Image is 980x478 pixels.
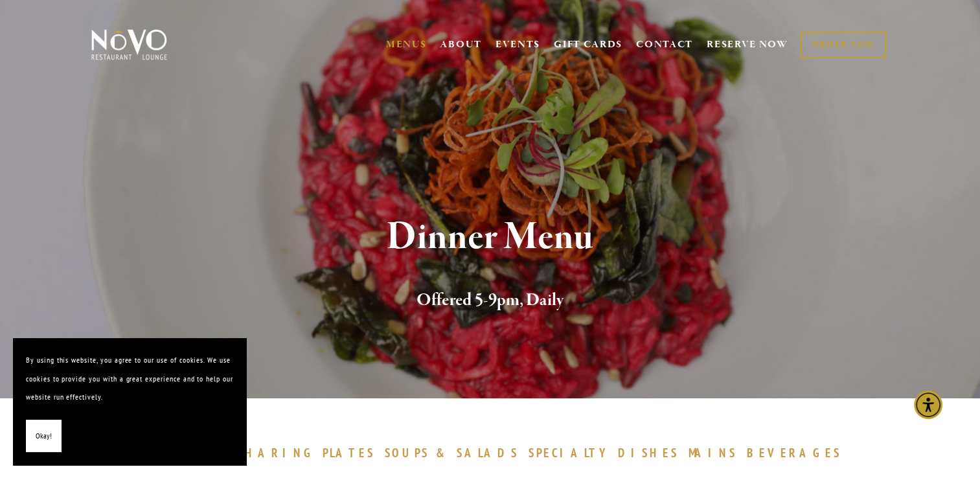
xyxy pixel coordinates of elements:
a: SOUPS&SALADS [384,445,525,461]
a: RESERVE NOW [707,32,788,57]
span: SPECIALTY [529,445,611,461]
section: Cookie banner [13,338,246,465]
a: BEVERAGES [747,445,848,461]
a: EVENTS [496,38,540,51]
a: ORDER NOW [801,32,885,58]
span: PLATES [323,445,375,461]
img: Novo Restaurant &amp; Lounge [89,28,170,61]
a: ABOUT [440,38,482,51]
button: Okay! [26,420,62,453]
a: GIFT CARDS [554,32,622,57]
span: SHARING [237,445,316,461]
h1: Dinner Menu [113,216,868,258]
span: BEVERAGES [747,445,841,461]
h2: Offered 5-9pm, Daily [113,287,868,314]
span: SOUPS [384,445,429,461]
div: Accessibility Menu [914,391,942,419]
a: SHARINGPLATES [237,445,381,461]
span: Okay! [36,427,52,446]
a: MENUS [386,38,427,51]
a: CONTACT [636,32,693,57]
p: By using this website, you agree to our use of cookies. We use cookies to provide you with a grea... [26,351,233,407]
span: DISHES [617,445,679,461]
a: SPECIALTYDISHES [529,445,685,461]
a: MAINS [689,445,744,461]
span: & [436,445,450,461]
span: SALADS [457,445,519,461]
span: MAINS [689,445,737,461]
